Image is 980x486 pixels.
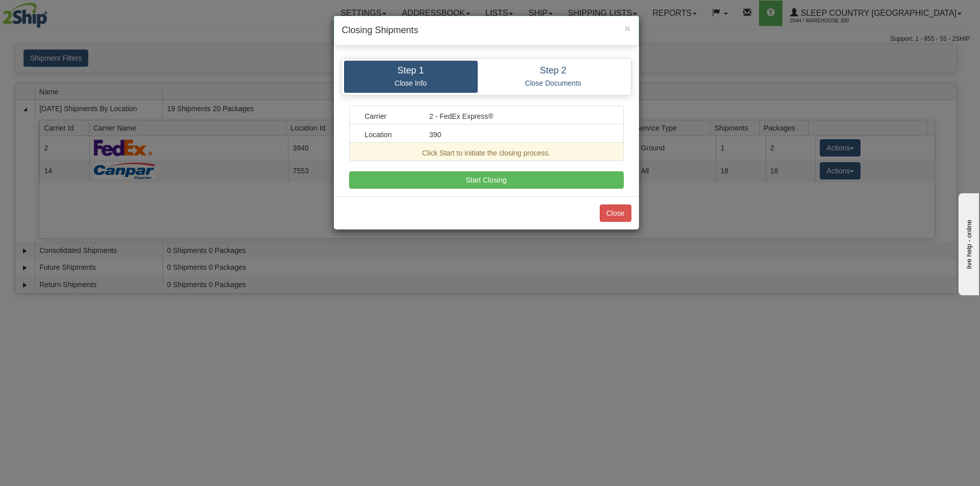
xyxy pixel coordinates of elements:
div: 390 [422,130,616,140]
div: 2 - FedEx Express® [422,111,616,121]
p: Close Documents [485,79,621,88]
h4: Step 2 [485,66,621,76]
button: Start Closing [349,171,624,189]
span: × [624,22,630,34]
div: Location [357,130,422,140]
div: Click Start to initiate the closing process. [357,148,616,158]
p: Close Info [352,79,470,88]
h4: Step 1 [352,66,470,76]
div: live help - online [8,9,94,16]
div: Carrier [357,111,422,121]
button: Close [600,204,631,222]
h4: Closing Shipments [342,24,631,37]
iframe: chat widget [957,191,979,295]
a: Step 1 Close Info [344,61,478,93]
a: Step 2 Close Documents [478,61,629,93]
button: Close [624,23,630,34]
